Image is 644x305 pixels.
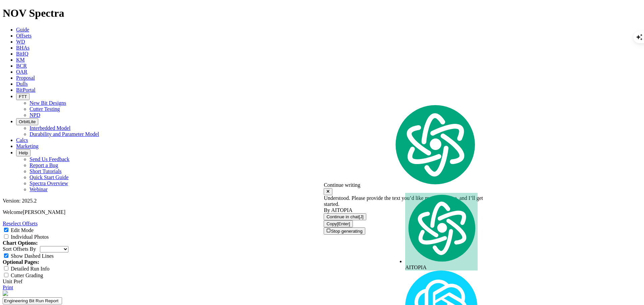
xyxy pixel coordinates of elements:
div: Stop generating [326,228,362,234]
label: Individual Photos [11,234,49,240]
a: Offsets [16,33,32,39]
button: Help [16,149,31,156]
a: BitPortal [16,87,36,93]
a: New Bit Designs [30,100,66,106]
a: Interbedded Model [30,125,70,131]
a: BitIQ [16,51,28,57]
label: Cutter Grading [11,273,43,278]
a: KM [16,57,25,63]
a: Send Us Feedback [30,156,69,162]
a: Marketing [16,143,39,149]
a: Webinar [30,186,48,192]
a: Proposal [16,75,35,81]
a: Cutter Testing [30,106,60,112]
strong: Optional Pages: [3,259,39,265]
label: Detailed Run Info [11,266,50,272]
a: WD [16,39,25,45]
button: FTT [16,93,30,100]
img: NOV_WT_RH_Logo_Vert_RGB_F.d63d51a4.png [3,291,8,296]
a: NPD [30,112,40,118]
span: FTT [19,94,27,99]
label: Show Dashed Lines [11,253,54,259]
a: Report a Bug [30,162,58,168]
label: Sort Offsets By [3,246,36,252]
a: BHAs [16,45,30,51]
a: Quick Start Guide [30,174,68,180]
a: Durability and Parameter Model [30,131,99,137]
a: Dulls [16,81,28,87]
button: Continue in chat[J] [324,213,366,220]
span: OrbitLite [19,119,36,124]
span: [PERSON_NAME] [23,209,65,215]
h1: NOV Spectra [3,7,641,19]
a: Guide [16,27,29,32]
button: Copy[Enter] [324,220,353,227]
label: Edit Mode [11,227,34,233]
a: OAR [16,69,28,75]
a: Reselect Offsets [3,221,38,226]
a: Calcs [16,137,28,143]
button: OrbitLite [16,118,38,125]
a: BCR [16,63,27,69]
a: Unit Pref [3,279,22,284]
span: Help [19,150,28,155]
button: Stop generating [324,227,365,235]
div: Understood. Please provide the text you’d like me to continue, and I’ll get started. [324,195,491,207]
span: Continue writing [324,182,360,188]
span: [J] [359,214,364,219]
a: Spectra Overview [30,180,68,186]
a: Print [3,285,13,290]
span: By AITOPIA [324,207,353,213]
strong: Chart Options: [3,240,38,246]
div: AITOPIA [405,193,478,271]
a: Short Tutorials [30,168,62,174]
input: Click to edit report title [3,297,62,304]
p: Welcome [3,209,641,215]
div: Version: 2025.2 [3,198,641,204]
span: [Enter] [337,221,350,226]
